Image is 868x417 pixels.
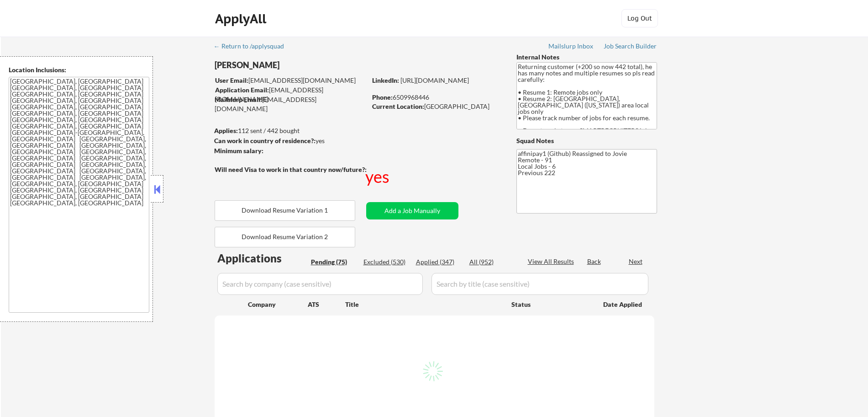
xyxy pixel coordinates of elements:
strong: Will need Visa to work in that country now/future?: [215,166,367,173]
div: Applications [217,253,308,264]
div: 6509968446 [372,93,501,102]
div: yes [365,165,391,188]
div: [EMAIL_ADDRESS][DOMAIN_NAME] [215,86,366,103]
strong: Applies: [214,127,238,134]
div: Job Search Builder [604,43,657,49]
button: Add a Job Manually [366,202,458,219]
div: Title [345,300,503,309]
div: Back [587,257,602,266]
a: [URL][DOMAIN_NAME] [400,76,469,84]
strong: Mailslurp Email: [215,96,262,103]
div: All (952) [469,257,515,267]
strong: Phone: [372,93,393,101]
strong: Minimum salary: [214,147,263,155]
div: 112 sent / 442 bought [214,126,366,135]
div: View All Results [528,257,577,266]
div: Excluded (530) [363,257,409,267]
div: Applied (347) [416,257,462,267]
input: Search by company (case sensitive) [217,273,423,295]
button: Download Resume Variation 2 [215,227,355,247]
strong: LinkedIn: [372,76,399,84]
div: Internal Notes [516,53,657,62]
div: [EMAIL_ADDRESS][DOMAIN_NAME] [215,95,366,113]
strong: User Email: [215,76,248,84]
button: Log Out [621,9,658,27]
div: ATS [308,300,345,309]
div: Company [248,300,308,309]
div: ApplyAll [215,11,269,27]
a: Mailslurp Inbox [548,43,594,52]
div: ← Return to /applysquad [214,43,293,49]
div: Date Applied [603,300,643,309]
div: yes [214,136,363,145]
div: Location Inclusions: [9,65,149,75]
strong: Current Location: [372,102,424,110]
strong: Application Email: [215,86,269,94]
div: Mailslurp Inbox [548,43,594,49]
div: [PERSON_NAME] [215,59,402,71]
div: [GEOGRAPHIC_DATA] [372,102,501,111]
div: [EMAIL_ADDRESS][DOMAIN_NAME] [215,76,366,85]
strong: Can work in country of residence?: [214,137,316,144]
div: Next [629,257,643,266]
div: Pending (75) [311,257,357,267]
button: Download Resume Variation 1 [215,200,355,221]
a: Job Search Builder [604,43,657,52]
div: Squad Notes [516,136,657,145]
input: Search by title (case sensitive) [431,273,648,295]
a: ← Return to /applysquad [214,43,293,52]
div: Status [511,296,590,312]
